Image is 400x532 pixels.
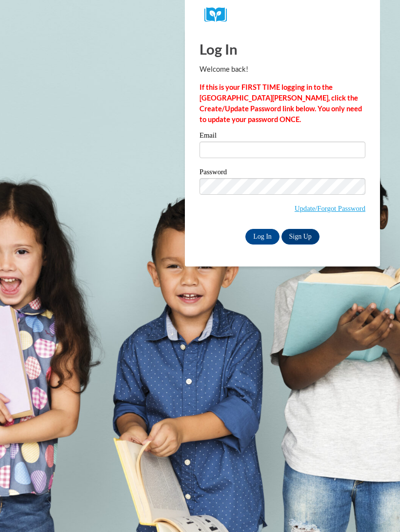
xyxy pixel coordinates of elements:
[204,7,234,22] img: Logo brand
[204,7,360,22] a: COX Campus
[200,83,362,123] strong: If this is your FIRST TIME logging in to the [GEOGRAPHIC_DATA][PERSON_NAME], click the Create/Upd...
[361,493,392,524] iframe: Button to launch messaging window
[245,229,280,245] input: Log In
[200,168,365,178] label: Password
[281,229,320,245] a: Sign Up
[295,205,365,212] a: Update/Forgot Password
[200,39,365,59] h1: Log In
[200,132,365,142] label: Email
[200,64,365,75] p: Welcome back!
